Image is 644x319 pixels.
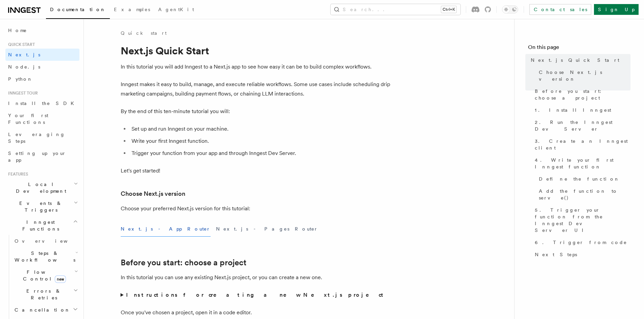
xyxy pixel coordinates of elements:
a: Before you start: choose a project [121,258,246,267]
span: Next Steps [535,251,577,258]
a: Next.js Quick Start [528,54,630,66]
a: 4. Write your first Inngest function [532,154,630,173]
span: Examples [114,7,150,12]
button: Steps & Workflows [12,247,79,266]
span: 1. Install Inngest [535,107,611,113]
button: Flow Controlnew [12,266,79,285]
summary: Instructions for creating a new Next.js project [121,290,391,300]
span: 6. Trigger from code [535,239,627,246]
p: Inngest makes it easy to build, manage, and execute reliable workflows. Some use cases include sc... [121,80,391,99]
span: Add the function to serve() [539,188,630,201]
a: Home [5,24,79,36]
a: Sign Up [594,4,639,15]
span: Define the function [539,176,620,182]
span: 5. Trigger your function from the Inngest Dev Server UI [535,207,630,234]
a: Next Steps [532,248,630,261]
a: Overview [12,235,79,247]
span: Events & Triggers [5,200,74,213]
a: Quick start [121,30,167,36]
span: Steps & Workflows [12,250,75,263]
a: Choose Next.js version [121,189,185,198]
a: Install the SDK [5,97,79,109]
span: Overview [15,238,84,244]
span: 3. Create an Inngest client [535,138,630,151]
span: Local Development [5,181,74,194]
a: Documentation [46,2,110,19]
span: Quick start [5,42,35,47]
p: By the end of this ten-minute tutorial you will: [121,107,391,116]
span: Features [5,171,28,177]
span: Setting up your app [8,151,66,163]
h1: Next.js Quick Start [121,45,391,57]
span: Inngest Functions [5,219,73,232]
a: Add the function to serve() [536,185,630,204]
span: 4. Write your first Inngest function [535,157,630,170]
span: Errors & Retries [12,288,73,301]
span: Python [8,76,33,82]
li: Write your first Inngest function. [129,136,391,146]
h4: On this page [528,43,630,54]
span: Home [8,27,27,34]
span: new [55,275,66,283]
p: In this tutorial you will add Inngest to a Next.js app to see how easy it can be to build complex... [121,62,391,72]
span: Node.js [8,64,40,70]
button: Toggle dark mode [502,5,518,14]
a: Setting up your app [5,147,79,166]
button: Cancellation [12,304,79,316]
p: Let's get started! [121,166,391,176]
span: AgentKit [158,7,194,12]
a: 6. Trigger from code [532,236,630,248]
a: Next.js [5,49,79,61]
a: Python [5,73,79,85]
button: Errors & Retries [12,285,79,304]
span: Your first Functions [8,113,48,125]
span: Flow Control [12,269,74,282]
a: Your first Functions [5,109,79,128]
button: Local Development [5,178,79,197]
p: In this tutorial you can use any existing Next.js project, or you can create a new one. [121,273,391,282]
p: Once you've chosen a project, open it in a code editor. [121,308,391,317]
button: Next.js - App Router [121,221,211,237]
span: Next.js [8,52,40,57]
button: Inngest Functions [5,216,79,235]
strong: Instructions for creating a new Next.js project [126,292,386,298]
span: Inngest tour [5,90,38,96]
a: Define the function [536,173,630,185]
li: Set up and run Inngest on your machine. [129,124,391,134]
a: Examples [110,2,154,18]
a: 1. Install Inngest [532,104,630,116]
button: Next.js - Pages Router [216,221,318,237]
li: Trigger your function from your app and through Inngest Dev Server. [129,149,391,158]
a: 2. Run the Inngest Dev Server [532,116,630,135]
a: AgentKit [154,2,198,18]
kbd: Ctrl+K [441,6,456,13]
button: Search...Ctrl+K [331,4,460,15]
span: 2. Run the Inngest Dev Server [535,119,630,132]
a: Leveraging Steps [5,128,79,147]
span: Before you start: choose a project [535,88,630,101]
a: 5. Trigger your function from the Inngest Dev Server UI [532,204,630,236]
span: Choose Next.js version [539,69,630,82]
a: Before you start: choose a project [532,85,630,104]
a: Choose Next.js version [536,66,630,85]
span: Documentation [50,7,106,12]
button: Events & Triggers [5,197,79,216]
p: Choose your preferred Next.js version for this tutorial: [121,204,391,213]
span: Cancellation [12,307,70,313]
span: Leveraging Steps [8,132,65,144]
span: Install the SDK [8,101,78,106]
span: Next.js Quick Start [531,57,619,63]
a: Node.js [5,61,79,73]
a: 3. Create an Inngest client [532,135,630,154]
a: Contact sales [529,4,591,15]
